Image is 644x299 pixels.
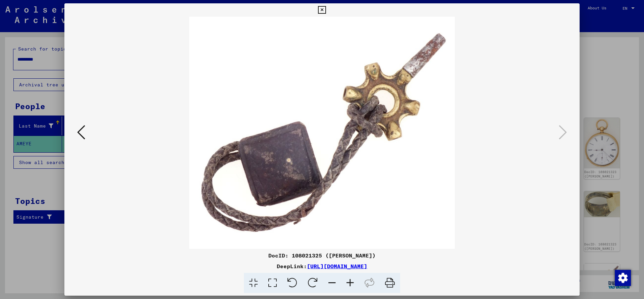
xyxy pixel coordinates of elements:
div: DeepLink: [64,262,580,270]
img: Change consent [615,270,631,286]
img: 002.jpg [87,17,557,249]
div: Change consent [614,270,631,286]
a: [URL][DOMAIN_NAME] [307,263,367,270]
div: DocID: 108021325 ([PERSON_NAME]) [64,251,580,259]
